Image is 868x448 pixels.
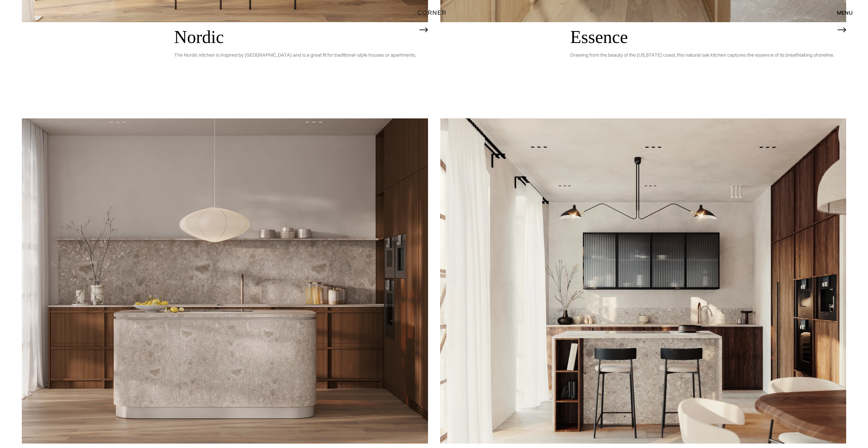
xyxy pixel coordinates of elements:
p: The Nordic kitchen is inspired by [GEOGRAPHIC_DATA] and is a great fit for traditional-style hous... [174,47,416,63]
a: home [400,8,468,17]
p: Drawing from the beauty of the [US_STATE] coast, this natural oak kitchen captures the essence of... [570,47,834,63]
h2: Nordic [174,27,416,47]
div: menu [830,7,853,18]
h2: Essence [570,27,834,47]
div: menu [837,10,853,15]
